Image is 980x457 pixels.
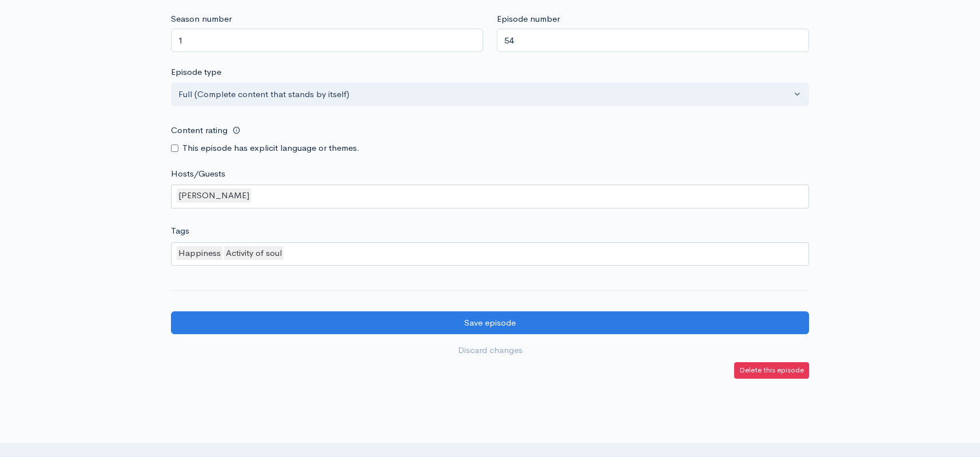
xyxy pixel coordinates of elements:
[178,88,791,101] div: Full (Complete content that stands by itself)
[177,189,251,203] div: [PERSON_NAME]
[182,142,360,155] label: This episode has explicit language or themes.
[171,167,225,181] label: Hosts/Guests
[497,29,809,52] input: Enter episode number
[497,13,560,26] label: Episode number
[171,13,232,26] label: Season number
[171,83,809,106] button: Full (Complete content that stands by itself)
[224,246,284,260] div: Activity of soul
[171,311,809,335] input: Save episode
[171,29,483,52] input: Enter season number for this episode
[171,119,228,142] label: Content rating
[171,66,221,79] label: Episode type
[739,365,804,375] small: Delete this episode
[171,339,809,362] a: Discard changes
[171,225,189,238] label: Tags
[734,362,809,379] a: Delete this episode
[177,246,222,260] div: Happiness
